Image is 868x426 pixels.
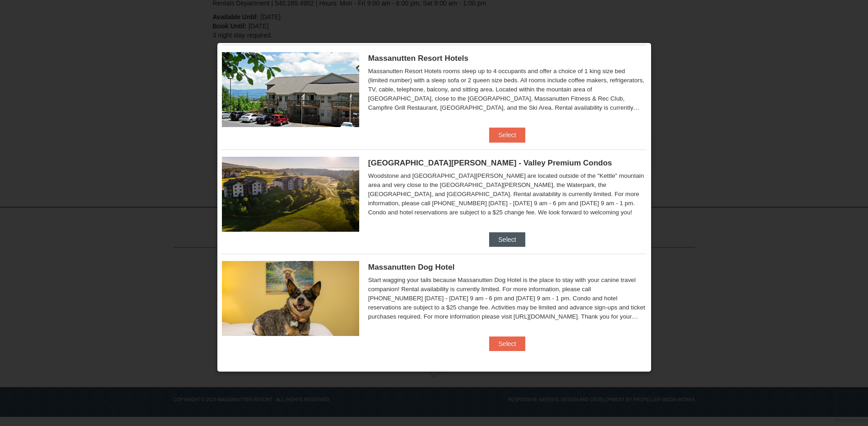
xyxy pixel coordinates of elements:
button: Select [489,128,525,142]
button: Select [489,232,525,247]
img: 27428181-5-81c892a3.jpg [222,261,359,336]
img: 19219041-4-ec11c166.jpg [222,157,359,232]
div: Massanutten Resort Hotels rooms sleep up to 4 occupants and offer a choice of 1 king size bed (li... [368,67,647,112]
span: [GEOGRAPHIC_DATA][PERSON_NAME] - Valley Premium Condos [368,159,612,167]
div: Start wagging your tails because Massanutten Dog Hotel is the place to stay with your canine trav... [368,276,647,321]
img: 19219026-1-e3b4ac8e.jpg [222,52,359,127]
button: Select [489,336,525,351]
span: Massanutten Dog Hotel [368,263,455,272]
span: Massanutten Resort Hotels [368,54,469,63]
div: Woodstone and [GEOGRAPHIC_DATA][PERSON_NAME] are located outside of the "Kettle" mountain area an... [368,171,647,217]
